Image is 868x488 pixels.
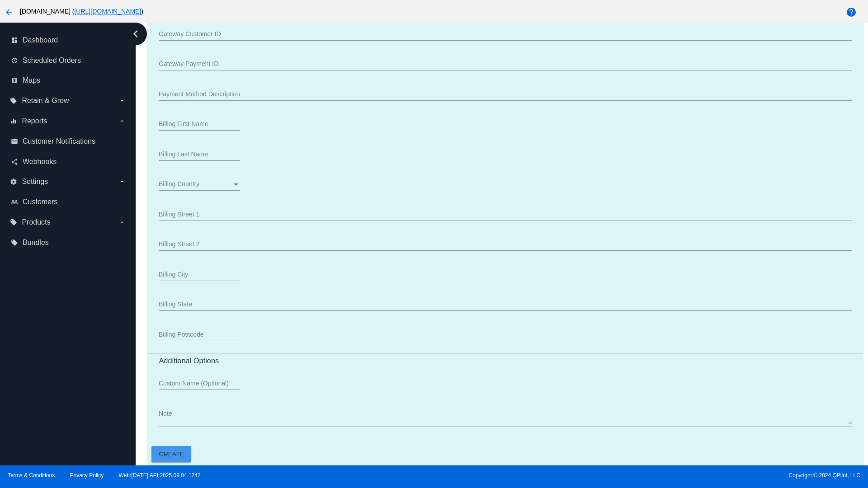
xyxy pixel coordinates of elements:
i: arrow_drop_down [118,117,126,125]
i: local_offer [11,239,18,246]
span: Customers [23,198,57,206]
i: arrow_drop_down [118,178,126,185]
a: map Maps [11,73,126,88]
i: local_offer [10,97,17,104]
i: chevron_left [128,27,143,41]
span: Products [22,218,50,226]
a: people_outline Customers [11,195,126,209]
a: Privacy Policy [70,472,104,479]
span: Webhooks [23,158,57,166]
a: update Scheduled Orders [11,53,126,68]
span: Customer Notifications [23,137,95,145]
a: dashboard Dashboard [11,33,126,47]
i: local_offer [10,219,17,226]
a: Terms & Conditions [8,472,55,479]
mat-icon: arrow_back [4,7,14,18]
a: share Webhooks [11,155,126,169]
i: dashboard [11,37,18,44]
span: Bundles [23,239,49,247]
span: Reports [22,117,47,125]
i: map [11,77,18,84]
span: Retain & Grow [22,97,69,105]
i: email [11,138,18,145]
i: arrow_drop_down [118,219,126,226]
a: Web:[DATE] API:2025.09.04.1242 [119,472,201,479]
span: Dashboard [23,36,58,44]
a: email Customer Notifications [11,134,126,149]
i: arrow_drop_down [118,97,126,104]
i: people_outline [11,198,18,206]
a: local_offer Bundles [11,235,126,250]
i: share [11,158,18,165]
span: Settings [22,178,48,186]
span: [DOMAIN_NAME] ( ) [20,8,143,15]
a: [URL][DOMAIN_NAME] [74,8,141,15]
span: Copyright © 2024 QPilot, LLC [442,472,860,479]
i: update [11,57,18,64]
span: Maps [23,76,40,84]
i: settings [10,178,17,185]
i: equalizer [10,117,17,125]
span: Scheduled Orders [23,56,81,65]
mat-icon: help [846,7,857,18]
